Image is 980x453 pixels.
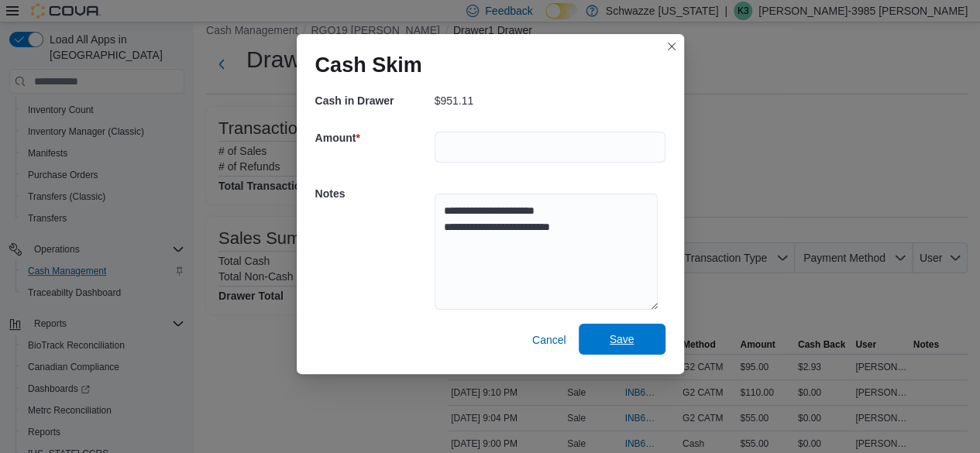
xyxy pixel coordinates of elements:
[610,331,634,347] span: Save
[315,178,432,209] h5: Notes
[435,94,474,107] p: $951.11
[579,324,665,355] button: Save
[315,122,432,153] h5: Amount
[315,53,422,77] h1: Cash Skim
[662,37,681,56] button: Closes this modal window
[526,324,573,355] button: Cancel
[315,85,432,116] h5: Cash in Drawer
[532,332,566,348] span: Cancel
